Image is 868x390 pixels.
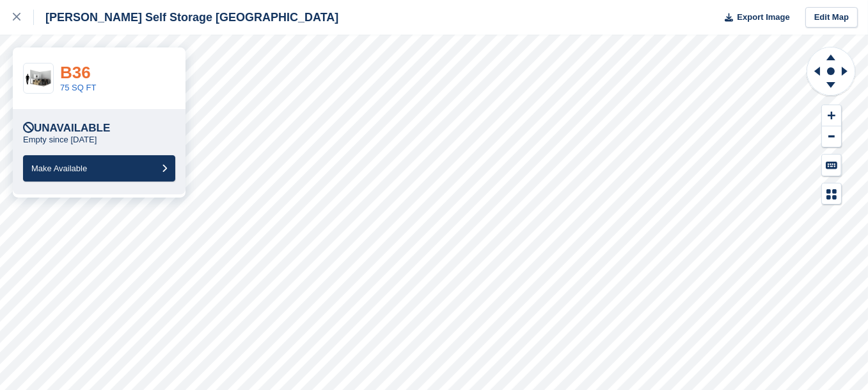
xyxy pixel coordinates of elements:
a: 75 SQ FT [60,83,96,92]
button: Zoom Out [822,126,841,148]
p: Empty since [DATE] [23,135,97,145]
button: Make Available [23,155,175,182]
button: Zoom In [822,105,841,126]
button: Map Legend [822,183,841,205]
button: Export Image [717,7,790,28]
div: [PERSON_NAME] Self Storage [GEOGRAPHIC_DATA] [34,10,338,25]
img: 75-sqft-unit.jpg [24,67,53,90]
a: Edit Map [805,7,858,28]
span: Export Image [737,11,789,24]
div: Unavailable [23,122,110,135]
a: B36 [60,63,91,82]
span: Make Available [31,164,87,173]
button: Keyboard Shortcuts [822,155,841,176]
